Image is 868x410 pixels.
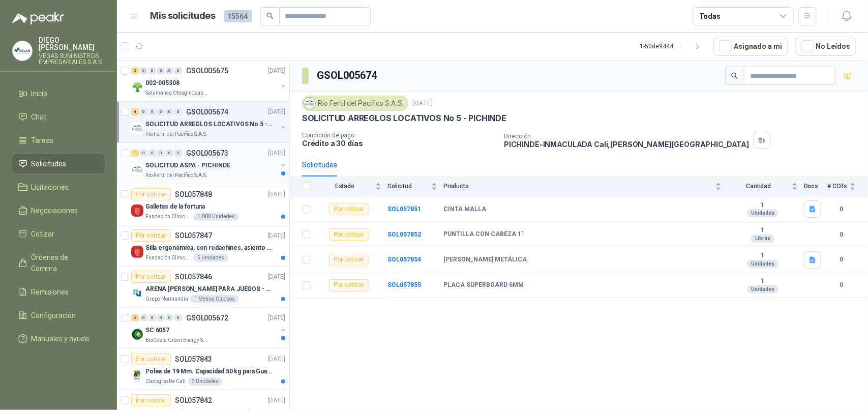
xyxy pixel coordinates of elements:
[32,228,55,240] span: Cotizar
[728,226,798,235] b: 1
[714,37,788,56] button: Asignado a mi
[145,78,179,88] p: 002-005308
[266,12,274,19] span: search
[145,377,186,386] p: Zoologico De Cali
[387,281,421,288] a: SOL057855
[157,150,165,157] div: 0
[145,89,209,97] p: Salamanca Oleaginosas SAS
[268,190,285,199] p: [DATE]
[175,397,212,404] p: SOL057842
[145,367,272,376] p: Polea de 19 Mm. Capacidad 50 kg para Guaya. Cable O [GEOGRAPHIC_DATA]
[827,230,856,240] b: 0
[728,201,798,210] b: 1
[166,150,173,157] div: 0
[268,231,285,241] p: [DATE]
[13,41,32,61] img: Company Logo
[39,53,105,65] p: VEGAS SUMINISTROS EMPRESARIALES S A S
[39,37,105,51] p: DIEGO [PERSON_NAME]
[140,108,147,115] div: 0
[329,254,369,266] div: Por cotizar
[174,150,182,157] div: 0
[747,209,779,217] div: Unidades
[12,178,105,197] a: Licitaciones
[166,67,173,74] div: 0
[145,120,272,129] p: SOLICITUD ARREGLOS LOCATIVOS No 5 - PICHINDE
[387,256,421,263] b: SOL057854
[751,235,774,243] div: Libras
[145,284,272,294] p: ARENA [PERSON_NAME] PARA JUEGOS - SON [DEMOGRAPHIC_DATA].31 METROS CUBICOS
[268,355,285,364] p: [DATE]
[131,150,139,157] div: 1
[131,312,287,344] a: 2 0 0 0 0 0 GSOL005672[DATE] Company LogoSC 6057BioCosta Green Energy S.A.S
[148,108,156,115] div: 0
[304,98,315,109] img: Company Logo
[268,107,285,117] p: [DATE]
[329,203,369,215] div: Por cotizar
[302,159,337,170] div: Solicitudes
[32,88,48,99] span: Inicio
[32,182,69,193] span: Licitaciones
[316,177,387,196] th: Estado
[117,349,289,390] a: Por cotizarSOL057843[DATE] Company LogoPolea de 19 Mm. Capacidad 50 kg para Guaya. Cable O [GEOGR...
[224,10,252,22] span: 15564
[317,68,378,83] h3: GSOL005674
[268,272,285,282] p: [DATE]
[747,260,779,268] div: Unidades
[131,188,171,200] div: Por cotizar
[145,295,188,303] p: Grupo Normandía
[131,65,287,97] a: 5 0 0 0 0 0 GSOL005675[DATE] Company Logo002-005308Salamanca Oleaginosas SAS
[140,150,147,157] div: 0
[186,150,228,157] p: GSOL005673
[145,243,272,253] p: Silla ergonómica, con rodachines, asiento ajustable en altura, espaldar alto,
[387,231,421,238] a: SOL057852
[827,177,868,196] th: # COTs
[188,377,223,386] div: 3 Unidades
[12,107,105,127] a: Chat
[32,333,89,344] span: Manuales y ayuda
[148,314,156,321] div: 0
[12,282,105,302] a: Remisiones
[443,183,713,190] span: Producto
[268,396,285,405] p: [DATE]
[145,254,191,262] p: Fundación Clínica Shaio
[302,132,496,139] p: Condición de pago
[131,81,143,93] img: Company Logo
[145,336,209,344] p: BioCosta Green Energy S.A.S
[329,228,369,241] div: Por cotizar
[174,108,182,115] div: 0
[131,67,139,74] div: 5
[193,213,239,221] div: 1.000 Unidades
[387,177,443,196] th: Solicitud
[443,281,524,289] b: PLACA SUPERBOARD 6MM
[131,163,143,175] img: Company Logo
[827,255,856,265] b: 0
[12,12,64,24] img: Logo peakr
[117,225,289,267] a: Por cotizarSOL057847[DATE] Company LogoSilla ergonómica, con rodachines, asiento ajustable en alt...
[131,287,143,299] img: Company Logo
[157,67,165,74] div: 0
[131,369,143,382] img: Company Logo
[131,204,143,217] img: Company Logo
[131,106,287,138] a: 4 0 0 0 0 0 GSOL005674[DATE] Company LogoSOLICITUD ARREGLOS LOCATIVOS No 5 - PICHINDERio Fertil d...
[32,111,47,123] span: Chat
[193,254,228,262] div: 5 Unidades
[131,246,143,258] img: Company Logo
[731,72,738,79] span: search
[12,224,105,244] a: Cotizar
[640,38,706,54] div: 1 - 50 de 9444
[175,356,212,363] p: SOL057843
[175,191,212,198] p: SOL057848
[140,67,147,74] div: 0
[443,230,524,239] b: PUNTILLA CON CABEZA 1"
[302,139,496,148] p: Crédito a 30 días
[728,252,798,260] b: 1
[504,133,749,140] p: Dirección
[827,204,856,214] b: 0
[412,99,433,108] p: [DATE]
[145,130,207,138] p: Rio Fertil del Pacífico S.A.S.
[443,256,527,264] b: [PERSON_NAME] METÁLICA
[747,285,779,294] div: Unidades
[804,177,827,196] th: Docs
